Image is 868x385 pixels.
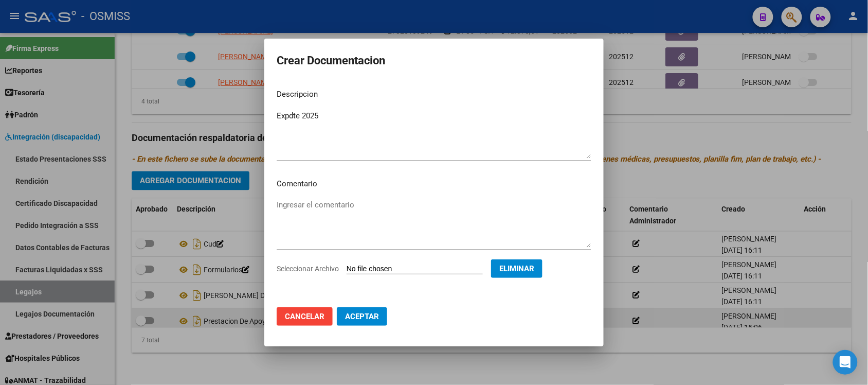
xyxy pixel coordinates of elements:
[277,307,333,326] button: Cancelar
[277,178,591,190] p: Comentario
[277,89,591,100] p: Descripcion
[345,312,379,321] span: Aceptar
[833,350,858,375] div: Open Intercom Messenger
[499,264,534,273] span: Eliminar
[277,265,339,273] span: Seleccionar Archivo
[285,312,324,321] span: Cancelar
[491,259,542,278] button: Eliminar
[277,51,591,71] h2: Crear Documentacion
[337,307,387,326] button: Aceptar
